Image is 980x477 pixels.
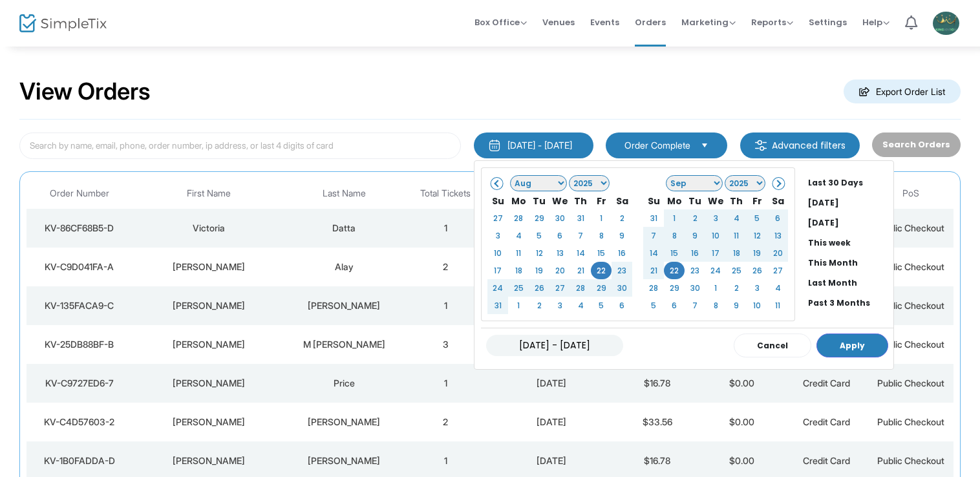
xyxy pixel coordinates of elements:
[705,262,726,279] td: 24
[486,335,623,356] input: MM/DD/YYYY - MM/DD/YYYY
[877,300,944,311] span: Public Checkout
[30,222,129,235] div: KV-86CF68B5-D
[747,209,767,227] td: 5
[30,454,129,467] div: KV-1B0FADDA-D
[635,6,666,39] span: Orders
[549,227,570,244] td: 6
[529,209,549,227] td: 29
[591,279,612,297] td: 29
[664,209,685,227] td: 1
[685,244,705,262] td: 16
[803,313,893,333] li: Past 12 Months
[591,244,612,262] td: 15
[751,16,793,28] span: Reports
[685,227,705,244] td: 9
[487,279,508,297] td: 24
[612,244,632,262] td: 16
[403,286,488,325] td: 1
[487,192,508,209] th: Su
[747,227,767,244] td: 12
[508,244,529,262] td: 11
[664,192,685,209] th: Mo
[754,139,767,152] img: filter
[591,192,612,209] th: Fr
[591,227,612,244] td: 8
[288,260,399,273] div: Alay
[474,132,593,158] button: [DATE] - [DATE]
[643,297,664,314] td: 5
[877,455,944,466] span: Public Checkout
[726,209,747,227] td: 4
[136,299,282,312] div: Chanda
[136,416,282,429] div: Jenny
[403,178,488,209] th: Total Tickets
[803,193,893,213] li: [DATE]
[612,192,632,209] th: Sa
[19,78,151,106] h2: View Orders
[529,279,549,297] td: 26
[726,227,747,244] td: 11
[699,403,784,441] td: $0.00
[549,209,570,227] td: 30
[288,338,399,351] div: M Anglada
[740,132,860,158] m-button: Advanced filters
[288,222,399,235] div: Datta
[187,188,231,199] span: First Name
[877,377,944,388] span: Public Checkout
[508,209,529,227] td: 28
[726,279,747,297] td: 2
[612,227,632,244] td: 9
[767,227,788,244] td: 13
[549,279,570,297] td: 27
[767,262,788,279] td: 27
[803,293,893,313] li: Past 3 Months
[705,192,726,209] th: We
[685,192,705,209] th: Tu
[508,279,529,297] td: 25
[615,403,699,441] td: $33.56
[643,227,664,244] td: 7
[19,132,461,159] input: Search by name, email, phone, order number, ip address, or last 4 digits of card
[30,299,129,312] div: KV-135FACA9-C
[549,192,570,209] th: We
[491,377,612,390] div: 13/09/2025
[403,209,488,248] td: 1
[529,244,549,262] td: 12
[570,244,591,262] td: 14
[542,6,575,39] span: Venues
[705,297,726,314] td: 8
[747,297,767,314] td: 10
[474,16,527,28] span: Box Office
[803,233,893,253] li: This week
[508,192,529,209] th: Mo
[643,209,664,227] td: 31
[705,227,726,244] td: 10
[403,248,488,286] td: 2
[590,6,619,39] span: Events
[726,244,747,262] td: 18
[844,79,961,103] m-button: Export Order List
[487,227,508,244] td: 3
[570,297,591,314] td: 4
[288,299,399,312] div: Eaton
[570,209,591,227] td: 31
[803,273,893,293] li: Last Month
[664,297,685,314] td: 6
[136,454,282,467] div: georgina
[685,209,705,227] td: 2
[747,192,767,209] th: Fr
[591,297,612,314] td: 5
[488,139,501,152] img: monthly
[767,192,788,209] th: Sa
[487,209,508,227] td: 27
[664,279,685,297] td: 29
[403,325,488,364] td: 3
[734,334,811,357] button: Cancel
[507,139,572,152] div: [DATE] - [DATE]
[803,416,850,427] span: Credit Card
[643,192,664,209] th: Su
[862,16,889,28] span: Help
[570,262,591,279] td: 21
[685,297,705,314] td: 7
[803,455,850,466] span: Credit Card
